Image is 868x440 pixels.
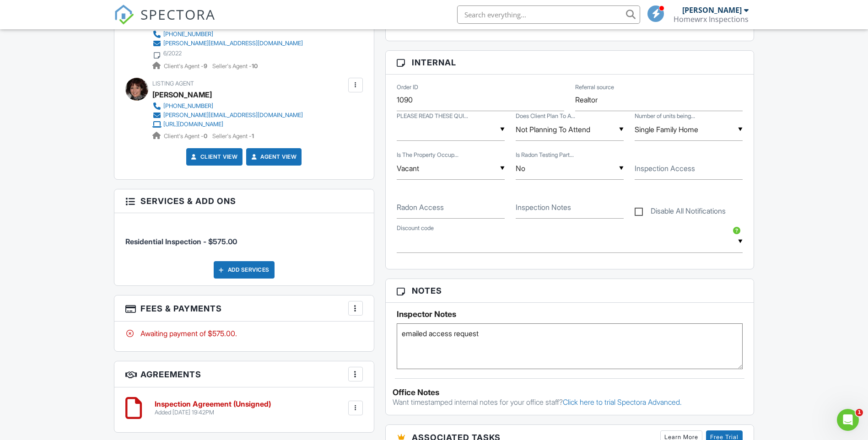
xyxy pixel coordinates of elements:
[152,88,212,102] a: [PERSON_NAME]
[163,31,213,38] div: [PHONE_NUMBER]
[114,12,216,32] a: SPECTORA
[386,51,754,75] h3: Internal
[163,50,182,57] div: 6/2022
[397,202,444,212] label: Radon Access
[164,63,209,70] span: Client's Agent -
[155,400,271,408] h6: Inspection Agreement (Unsigned)
[212,133,254,140] span: Seller's Agent -
[252,133,254,140] strong: 1
[152,39,303,48] a: [PERSON_NAME][EMAIL_ADDRESS][DOMAIN_NAME]
[163,112,303,119] div: [PERSON_NAME][EMAIL_ADDRESS][DOMAIN_NAME]
[152,30,303,39] a: [PHONE_NUMBER]
[249,152,297,161] a: Agent View
[563,397,682,407] a: Click here to trial Spectora Advanced.
[397,196,505,219] input: Radon Access
[152,102,303,111] a: [PHONE_NUMBER]
[635,112,695,120] label: Number of units being purchased
[457,5,640,24] input: Search everything...
[635,207,726,218] label: Disable All Notifications
[114,5,134,25] img: The Best Home Inspection Software - Spectora
[397,112,468,120] label: PLEASE READ THESE QUICK HELPFUL INSTRUCTIONS:
[164,133,209,140] span: Client's Agent -
[635,157,743,180] input: Inspection Access
[575,83,614,91] label: Referral source
[114,295,374,322] h3: Fees & Payments
[140,5,216,24] span: SPECTORA
[214,261,275,279] div: Add Services
[152,80,194,87] span: Listing Agent
[114,361,374,387] h3: Agreements
[163,102,213,110] div: [PHONE_NUMBER]
[397,224,434,232] label: Discount code
[837,409,859,431] iframe: Intercom live chat
[516,202,571,212] label: Inspection Notes
[125,220,363,254] li: Service: Residential Inspection
[212,63,258,70] span: Seller's Agent -
[393,397,747,407] p: Want timestamped internal notes for your office staff?
[152,120,303,129] a: [URL][DOMAIN_NAME]
[155,400,271,416] a: Inspection Agreement (Unsigned) Added [DATE] 19:42PM
[252,63,258,70] strong: 10
[163,40,303,47] div: [PERSON_NAME][EMAIL_ADDRESS][DOMAIN_NAME]
[386,279,754,303] h3: Notes
[204,133,207,140] strong: 0
[189,152,238,161] a: Client View
[397,310,743,319] h5: Inspector Notes
[163,121,223,128] div: [URL][DOMAIN_NAME]
[516,196,624,219] input: Inspection Notes
[114,189,374,213] h3: Services & Add ons
[155,409,271,416] div: Added [DATE] 19:42PM
[397,151,458,159] label: Is The Property Occupied?
[516,112,575,120] label: Does Client Plan To Attend?
[393,388,747,397] div: Office Notes
[516,151,574,159] label: Is Radon Testing Part Of Your Agreement With The Seller?
[204,63,207,70] strong: 9
[674,15,749,24] div: Homewrx Inspections
[125,237,237,246] span: Residential Inspection - $575.00
[635,163,695,173] label: Inspection Access
[397,83,418,91] label: Order ID
[125,328,363,338] div: Awaiting payment of $575.00.
[856,409,863,416] span: 1
[152,111,303,120] a: [PERSON_NAME][EMAIL_ADDRESS][DOMAIN_NAME]
[682,5,742,15] div: [PERSON_NAME]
